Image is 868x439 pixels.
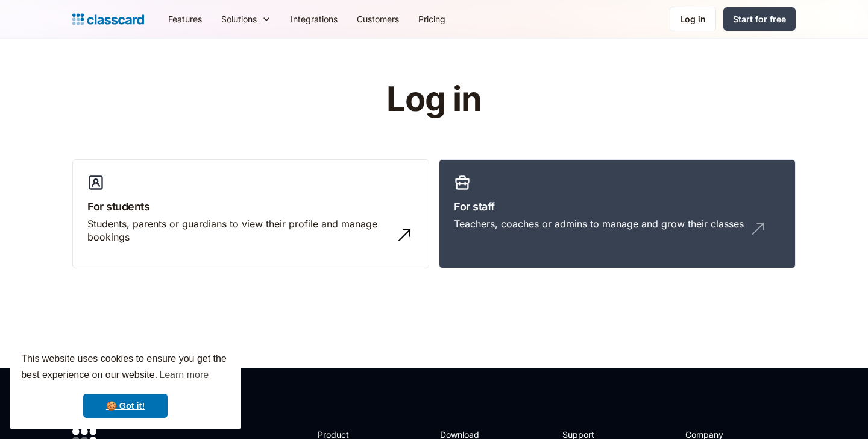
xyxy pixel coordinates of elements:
[159,5,212,33] a: Features
[212,5,281,33] div: Solutions
[409,5,455,33] a: Pricing
[454,198,781,215] h3: For staff
[723,7,796,31] a: Start for free
[72,159,429,269] a: For studentsStudents, parents or guardians to view their profile and manage bookings
[281,5,347,33] a: Integrations
[87,217,390,244] div: Students, parents or guardians to view their profile and manage bookings
[157,366,210,384] a: learn more about cookies
[454,217,744,230] div: Teachers, coaches or admins to manage and grow their classes
[10,340,241,429] div: cookieconsent
[733,13,786,25] div: Start for free
[670,7,716,31] a: Log in
[347,5,409,33] a: Customers
[439,159,796,269] a: For staffTeachers, coaches or admins to manage and grow their classes
[680,13,706,25] div: Log in
[83,394,168,418] a: dismiss cookie message
[21,352,230,384] span: This website uses cookies to ensure you get the best experience on our website.
[72,11,144,28] a: home
[243,81,626,118] h1: Log in
[87,198,414,215] h3: For students
[221,13,257,25] div: Solutions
